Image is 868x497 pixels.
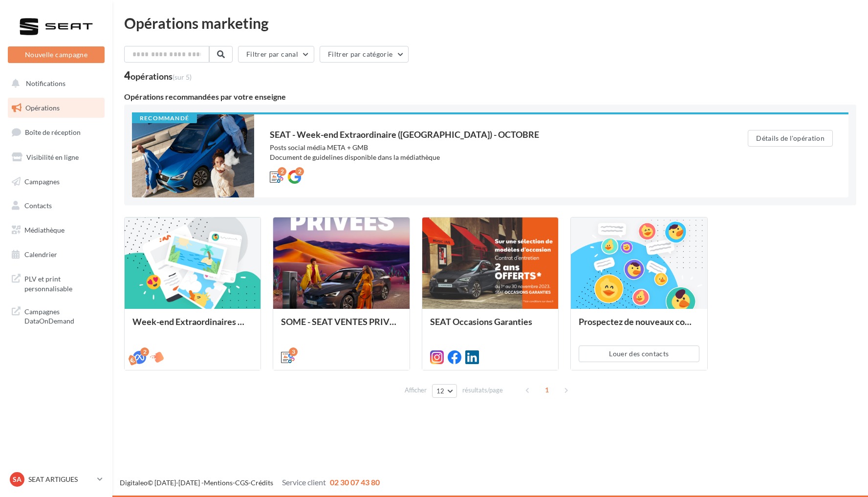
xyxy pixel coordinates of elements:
a: Mentions [204,478,233,487]
button: Louer des contacts [579,346,699,362]
span: Boîte de réception [25,128,81,136]
span: Médiathèque [24,226,65,234]
div: Opérations marketing [124,16,856,30]
div: SEAT Occasions Garanties [430,317,550,336]
span: Campagnes [24,177,60,185]
a: Campagnes DataOnDemand [6,301,107,330]
div: 3 [289,347,298,356]
button: Détails de l'opération [748,130,833,147]
span: Service client [282,477,326,487]
span: Opérations [25,104,60,112]
span: SA [13,475,22,484]
span: 02 30 07 43 80 [330,477,380,487]
button: Nouvelle campagne [8,46,105,63]
button: 12 [432,384,457,398]
span: © [DATE]-[DATE] - - - [120,478,380,487]
span: Afficher [405,386,427,395]
span: Calendrier [24,250,57,259]
div: SOME - SEAT VENTES PRIVEES [281,317,401,336]
a: Médiathèque [6,220,107,240]
a: Digitaleo [120,478,148,487]
span: Notifications [26,79,65,87]
button: Filtrer par catégorie [320,46,409,63]
a: Crédits [251,478,273,487]
a: PLV et print personnalisable [6,268,107,297]
a: CGS [235,478,248,487]
span: Campagnes DataOnDemand [24,305,101,326]
a: Opérations [6,98,107,118]
div: 2 [278,167,286,176]
span: (sur 5) [173,73,192,81]
div: Week-end Extraordinaires Octobre 2025 [132,317,253,336]
span: résultats/page [462,386,503,395]
div: 2 [295,167,304,176]
button: Filtrer par canal [238,46,314,63]
div: 2 [140,347,149,356]
div: 4 [124,70,192,81]
a: Boîte de réception [6,122,107,143]
a: SA SEAT ARTIGUES [8,470,105,489]
div: Prospectez de nouveaux contacts [579,317,699,336]
div: opérations [130,72,192,81]
span: 12 [436,387,445,395]
span: Visibilité en ligne [26,153,79,161]
div: SEAT - Week-end Extraordinaire ([GEOGRAPHIC_DATA]) - OCTOBRE [270,130,709,139]
a: Campagnes [6,172,107,192]
a: Visibilité en ligne [6,147,107,168]
div: Recommandé [132,114,197,123]
span: Contacts [24,201,52,210]
p: SEAT ARTIGUES [28,475,93,484]
div: Opérations recommandées par votre enseigne [124,93,856,101]
div: Posts social média META + GMB Document de guidelines disponible dans la médiathèque [270,143,709,162]
span: PLV et print personnalisable [24,272,101,293]
a: Calendrier [6,244,107,265]
a: Contacts [6,195,107,216]
button: Notifications [6,73,103,94]
span: 1 [539,382,555,398]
